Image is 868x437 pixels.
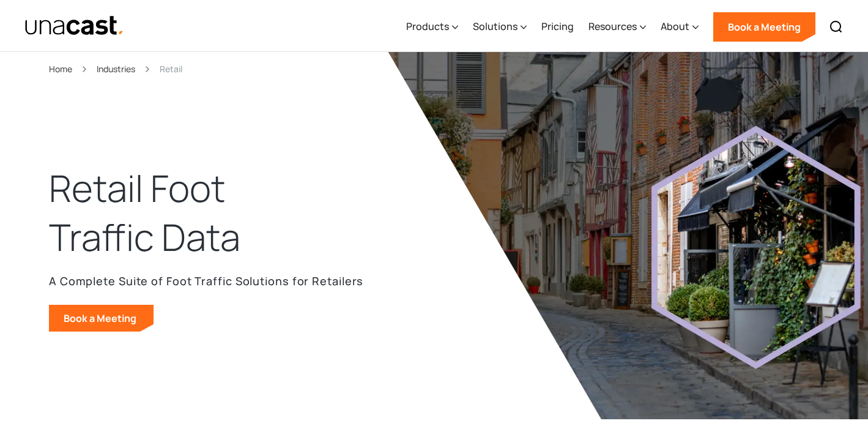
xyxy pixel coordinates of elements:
[97,62,135,76] a: Industries
[588,2,646,52] div: Resources
[24,15,124,37] img: Unacast text logo
[541,2,574,52] a: Pricing
[829,20,844,34] img: Search icon
[713,12,815,42] a: Book a Meeting
[473,2,527,52] div: Solutions
[49,62,72,76] a: Home
[406,19,449,34] div: Products
[588,19,637,34] div: Resources
[661,2,699,52] div: About
[49,305,154,332] a: Book a Meeting
[49,272,363,290] p: A Complete Suite of Foot Traffic Solutions for Retailers
[49,164,263,262] h1: Retail Foot Traffic Data
[160,62,182,76] div: Retail
[473,19,517,34] div: Solutions
[24,15,124,37] a: home
[661,19,689,34] div: About
[406,2,458,52] div: Products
